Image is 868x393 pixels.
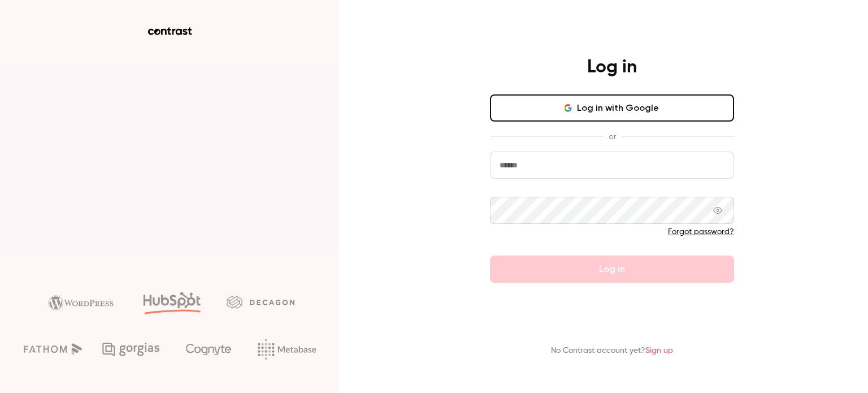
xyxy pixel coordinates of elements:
a: Forgot password? [668,228,734,236]
span: or [603,131,622,142]
button: Log in with Google [490,94,734,122]
a: Sign up [645,347,673,355]
img: decagon [227,296,294,308]
p: No Contrast account yet? [551,345,673,357]
h4: Log in [587,56,637,79]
